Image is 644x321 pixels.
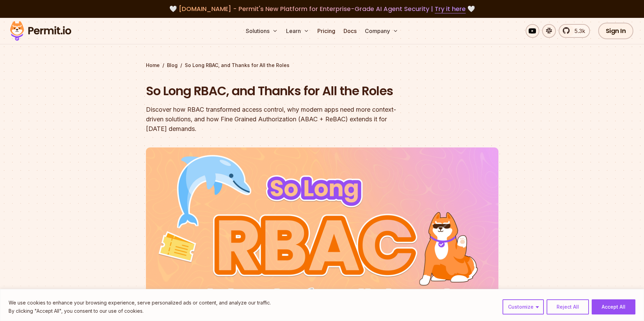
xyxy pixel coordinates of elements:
p: By clicking "Accept All", you consent to our use of cookies. [9,307,271,315]
div: / / [146,62,498,69]
span: [DOMAIN_NAME] - Permit's New Platform for Enterprise-Grade AI Agent Security | [179,4,466,13]
img: Permit logo [7,19,74,43]
a: Home [146,62,160,69]
button: Company [362,24,401,38]
button: Customize [503,299,544,314]
button: Learn [283,24,312,38]
a: Try it here [435,4,466,13]
a: Sign In [598,23,634,39]
div: Discover how RBAC transformed access control, why modern apps need more context-driven solutions,... [146,105,410,134]
a: Pricing [315,24,338,38]
h1: So Long RBAC, and Thanks for All the Roles [146,82,410,100]
p: We use cookies to enhance your browsing experience, serve personalized ads or content, and analyz... [9,299,271,307]
a: Docs [341,24,359,38]
span: 5.3k [570,27,585,35]
a: 5.3k [559,24,590,38]
button: Accept All [592,299,635,314]
a: Blog [167,62,178,69]
div: 🤍 🤍 [17,4,627,14]
button: Solutions [243,24,281,38]
button: Reject All [547,299,589,314]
